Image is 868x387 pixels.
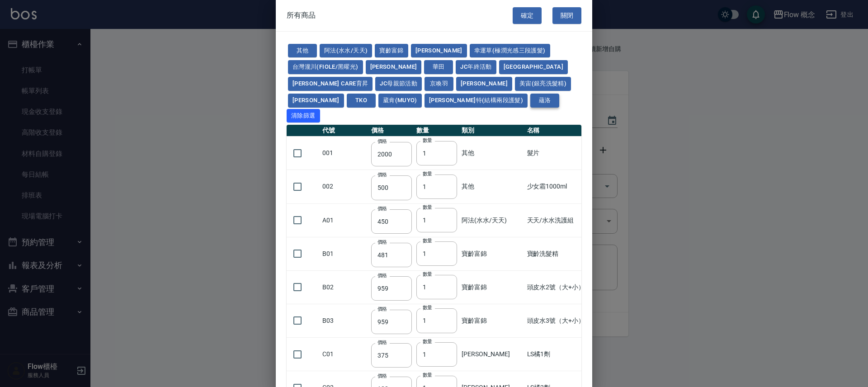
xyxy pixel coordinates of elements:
td: 001 [320,137,369,170]
button: [PERSON_NAME] Care育昇 [288,77,373,91]
td: 其他 [459,170,524,203]
label: 數量 [423,338,432,345]
button: 葳肯(Muyo) [378,94,422,108]
td: [PERSON_NAME] [459,338,524,371]
label: 數量 [423,137,432,144]
td: 頭皮水3號（大+小） [525,304,594,337]
label: 數量 [423,271,432,278]
label: 價格 [377,339,387,346]
button: 寶齡富錦 [375,44,408,58]
label: 數量 [423,304,432,311]
button: [GEOGRAPHIC_DATA] [499,60,568,74]
td: 002 [320,170,369,203]
td: 阿法(水水/天天) [459,203,524,237]
td: 其他 [459,137,524,170]
td: 寶齡富錦 [459,304,524,337]
td: B03 [320,304,369,337]
th: 代號 [320,125,369,137]
td: 寶齡洗髮精 [525,237,594,270]
label: 價格 [377,373,387,379]
button: JC母親節活動 [375,77,422,91]
button: [PERSON_NAME] [411,44,467,58]
th: 數量 [414,125,459,137]
td: C01 [320,338,369,371]
td: B01 [320,237,369,270]
button: 京喚羽 [425,77,453,91]
td: B02 [320,270,369,304]
label: 價格 [377,205,387,212]
label: 數量 [423,237,432,244]
button: 清除篩選 [287,109,320,123]
button: 美宙(銀亮洗髮精) [515,77,571,91]
button: 台灣瀧川(Fiole/黑曜光) [288,60,363,74]
label: 數量 [423,372,432,378]
button: 華田 [424,60,453,74]
button: 關閉 [552,7,581,24]
button: TKO [347,94,376,108]
button: 幸運草(極潤光感三段護髮) [470,44,550,58]
label: 數量 [423,204,432,211]
td: 寶齡富錦 [459,237,524,270]
button: [PERSON_NAME] [366,60,422,74]
button: 蘊洛 [530,94,559,108]
td: 髮片 [525,137,594,170]
label: 價格 [377,171,387,178]
button: [PERSON_NAME] [456,77,512,91]
label: 價格 [377,239,387,245]
td: 少女霜1000ml [525,170,594,203]
label: 數量 [423,170,432,177]
span: 所有商品 [287,11,316,20]
label: 價格 [377,138,387,145]
td: 寶齡富錦 [459,270,524,304]
label: 價格 [377,272,387,279]
button: JC年終活動 [456,60,496,74]
td: 頭皮水2號（大+小） [525,270,594,304]
td: 天天/水水洗護組 [525,203,594,237]
th: 類別 [459,125,524,137]
button: 確定 [513,7,542,24]
button: [PERSON_NAME] [288,94,344,108]
th: 名稱 [525,125,594,137]
label: 價格 [377,306,387,312]
td: A01 [320,203,369,237]
button: 其他 [288,44,317,58]
td: LS橘1劑 [525,338,594,371]
button: 阿法(水水/天天) [320,44,372,58]
th: 價格 [369,125,414,137]
button: [PERSON_NAME]特(結構兩段護髮) [425,94,528,108]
